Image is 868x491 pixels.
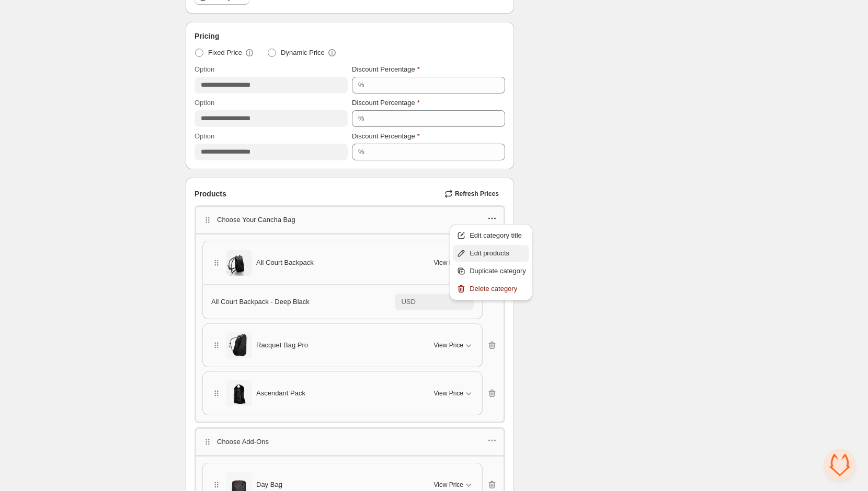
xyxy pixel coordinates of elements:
[256,340,308,350] span: Racquet Bag Pro
[226,250,252,276] img: All Court Backpack
[428,337,480,354] button: View Price
[256,480,282,490] span: Day Bag
[352,131,420,142] label: Discount Percentage
[470,230,526,241] span: Edit category title
[401,297,415,307] div: USD
[434,259,463,267] span: View Price
[428,254,480,271] button: View Price
[352,64,420,75] label: Discount Percentage
[226,380,252,406] img: Ascendant Pack
[358,147,364,157] div: %
[208,48,242,58] span: Fixed Price
[470,248,526,259] span: Edit products
[217,437,269,447] p: Choose Add-Ons
[434,389,463,398] span: View Price
[352,98,420,108] label: Discount Percentage
[211,298,310,306] span: All Court Backpack - Deep Black
[226,332,252,358] img: Racquet Bag Pro
[440,186,505,201] button: Refresh Prices
[428,385,480,402] button: View Price
[824,449,855,481] a: Open chat
[434,481,463,489] span: View Price
[195,189,226,199] span: Products
[195,98,214,108] label: Option
[358,80,364,90] div: %
[455,190,499,198] span: Refresh Prices
[217,215,295,225] p: Choose Your Cancha Bag
[358,113,364,124] div: %
[470,266,526,276] span: Duplicate category
[195,31,219,41] span: Pricing
[195,64,214,75] label: Option
[434,341,463,349] span: View Price
[195,131,214,142] label: Option
[281,48,325,58] span: Dynamic Price
[256,388,305,399] span: Ascendant Pack
[256,258,314,268] span: All Court Backpack
[470,284,526,294] span: Delete category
